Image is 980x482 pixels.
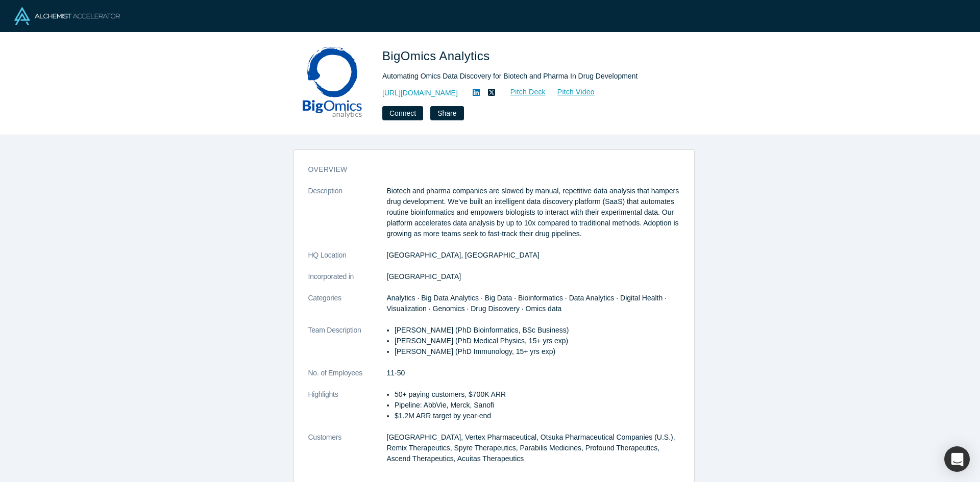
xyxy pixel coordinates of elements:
dt: Description [308,186,387,250]
dd: 11-50 [387,368,680,378]
dt: No. of Employees [308,368,387,389]
dt: Customers [308,432,387,475]
dd: [GEOGRAPHIC_DATA], [GEOGRAPHIC_DATA] [387,250,680,261]
dt: HQ Location [308,250,387,271]
p: [PERSON_NAME] (PhD Immunology, 15+ yrs exp) [395,346,680,357]
dt: Incorporated in [308,271,387,293]
button: Share [430,106,463,120]
p: [PERSON_NAME] (PhD Medical Physics, 15+ yrs exp) [395,336,680,346]
a: [URL][DOMAIN_NAME] [382,88,458,98]
p: 50+ paying customers, $700K ARR [395,389,680,400]
p: [PERSON_NAME] (PhD Bioinformatics, BSc Business) [395,325,680,336]
p: $1.2M ARR target by year-end [395,411,680,421]
span: BigOmics Analytics [382,49,494,63]
dt: Highlights [308,389,387,432]
button: Connect [382,106,423,120]
dd: [GEOGRAPHIC_DATA] [387,271,680,282]
a: Pitch Video [546,86,595,98]
p: Biotech and pharma companies are slowed by manual, repetitive data analysis that hampers drug dev... [387,186,680,239]
dt: Categories [308,293,387,325]
p: Pipeline: AbbVie, Merck, Sanofi [395,400,680,411]
dd: [GEOGRAPHIC_DATA], Vertex Pharmaceutical, Otsuka Pharmaceutical Companies (U.S.), Remix Therapeut... [387,432,680,464]
span: Analytics · Big Data Analytics · Big Data · Bioinformatics · Data Analytics · Digital Health · Vi... [387,294,667,313]
dt: Team Description [308,325,387,368]
img: BigOmics Analytics's Logo [297,47,368,118]
h3: overview [308,164,666,175]
div: Automating Omics Data Discovery for Biotech and Pharma In Drug Development [382,71,668,82]
img: Alchemist Logo [14,7,120,25]
a: Pitch Deck [499,86,546,98]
